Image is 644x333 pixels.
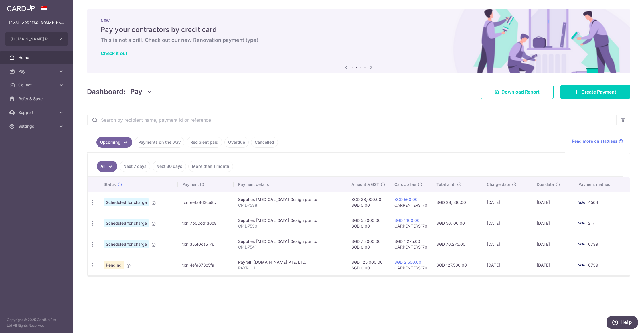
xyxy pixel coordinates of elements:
td: [DATE] [482,192,532,213]
a: Upcoming [96,137,132,148]
span: Read more on statuses [572,138,617,144]
p: CPID7539 [238,223,342,229]
p: CPID7541 [238,244,342,250]
div: Payroll. [DOMAIN_NAME] PTE. LTD. [238,259,342,265]
span: Refer & Save [18,96,56,102]
img: CardUp [7,5,35,11]
td: [DATE] [482,213,532,234]
th: Payment ID [178,177,234,192]
span: [DOMAIN_NAME] PTE. LTD. [10,36,53,42]
div: Supplier. [MEDICAL_DATA] Design pte ltd [238,218,342,223]
span: Pay [130,86,142,97]
a: Recipient paid [187,137,222,148]
iframe: Opens a widget where you can find more information [607,316,638,330]
th: Payment method [574,177,630,192]
a: SGD 2,500.00 [394,260,421,265]
span: Pay [18,68,56,74]
span: Download Report [501,88,540,95]
a: More than 1 month [188,161,233,172]
img: Bank Card [576,220,587,227]
h6: This is not a drill. Check out our new Renovation payment type! [101,37,617,44]
h4: Dashboard: [87,87,126,97]
span: Create Payment [581,88,616,95]
button: Pay [130,86,152,97]
td: SGD 56,100.00 [432,213,483,234]
span: CardUp fee [394,182,416,187]
p: PAYROLL [238,265,342,271]
td: SGD 75,000.00 SGD 0.00 [347,234,390,255]
span: Collect [18,82,56,88]
td: txn_7b02cd1d6c8 [178,213,234,234]
a: SGD 560.00 [394,197,418,202]
p: NEW! [101,18,617,23]
img: Bank Card [576,199,587,206]
td: txn_4efa673c5fa [178,255,234,275]
img: Renovation banner [87,9,630,73]
td: txn_355f0ca5176 [178,234,234,255]
td: SGD 1,275.00 CARPENTERS170 [390,234,432,255]
span: Scheduled for charge [104,198,149,206]
a: All [97,161,117,172]
button: [DOMAIN_NAME] PTE. LTD. [5,32,68,46]
td: CARPENTERS170 [390,213,432,234]
a: Cancelled [251,137,278,148]
td: SGD 127,500.00 [432,255,483,275]
span: Status [104,182,116,187]
th: Payment details [234,177,347,192]
span: Amount & GST [351,182,379,187]
a: Next 30 days [153,161,186,172]
td: SGD 55,000.00 SGD 0.00 [347,213,390,234]
a: Overdue [224,137,249,148]
td: [DATE] [532,192,574,213]
span: Scheduled for charge [104,240,149,248]
img: Bank Card [576,262,587,269]
td: CARPENTERS170 [390,255,432,275]
td: [DATE] [532,234,574,255]
td: [DATE] [482,255,532,275]
p: [EMAIL_ADDRESS][DOMAIN_NAME] [9,20,64,26]
a: Check it out [101,50,127,56]
a: Download Report [481,85,554,99]
input: Search by recipient name, payment id or reference [87,111,616,129]
td: [DATE] [532,213,574,234]
a: Create Payment [560,85,630,99]
a: Read more on statuses [572,138,623,144]
td: SGD 76,275.00 [432,234,483,255]
span: 0739 [588,263,598,267]
span: Total amt. [436,182,455,187]
p: CPID7538 [238,202,342,208]
span: Home [18,55,56,60]
span: Scheduled for charge [104,219,149,227]
span: Support [18,110,56,115]
span: Charge date [487,182,510,187]
div: Supplier. [MEDICAL_DATA] Design pte ltd [238,239,342,244]
span: Settings [18,123,56,129]
td: [DATE] [532,255,574,275]
a: SGD 1,100.00 [394,218,420,223]
a: Payments on the way [135,137,184,148]
td: SGD 28,000.00 SGD 0.00 [347,192,390,213]
span: Due date [537,182,554,187]
td: txn_ee1a8d3ce8c [178,192,234,213]
div: Supplier. [MEDICAL_DATA] Design pte ltd [238,197,342,202]
span: 2171 [588,221,596,226]
img: Bank Card [576,241,587,248]
span: 0739 [588,242,598,247]
span: Pending [104,261,124,269]
td: [DATE] [482,234,532,255]
a: Next 7 days [120,161,150,172]
span: 4564 [588,200,598,205]
td: CARPENTERS170 [390,192,432,213]
h5: Pay your contractors by credit card [101,25,617,34]
td: SGD 28,560.00 [432,192,483,213]
td: SGD 125,000.00 SGD 0.00 [347,255,390,275]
